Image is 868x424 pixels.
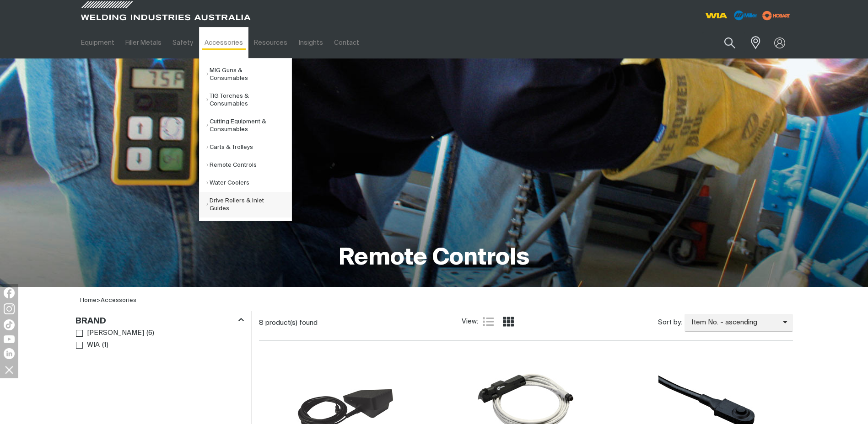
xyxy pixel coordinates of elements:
[101,297,136,303] a: Accessories
[206,192,291,217] a: Drive Rollers & Inlet Guides
[206,156,291,174] a: Remote Controls
[259,311,793,334] section: Product list controls
[199,58,292,221] ul: Accessories Submenu
[75,27,120,58] a: Equipment
[4,348,15,359] img: LinkedIn
[199,27,248,58] a: Accessories
[102,340,108,350] span: ( 1 )
[97,297,101,303] span: >
[760,9,793,22] img: miller
[4,319,15,330] img: TikTok
[206,62,291,87] a: MIG Guns & Consumables
[76,327,145,339] a: [PERSON_NAME]
[87,328,144,339] span: [PERSON_NAME]
[259,318,462,328] div: 8
[4,303,15,314] img: Instagram
[75,316,106,327] h3: Brand
[658,318,682,328] span: Sort by:
[293,27,328,58] a: Insights
[206,87,291,113] a: TIG Torches & Consumables
[167,27,199,58] a: Safety
[75,27,614,58] nav: Main
[4,287,15,298] img: Facebook
[685,318,783,328] span: Item No. - ascending
[76,339,100,351] a: WIA
[75,314,244,327] div: Brand
[146,328,154,339] span: ( 6 )
[76,327,243,351] ul: Brand
[483,316,494,327] a: List view
[1,362,17,377] img: hide socials
[206,138,291,156] a: Carts & Trolleys
[702,32,745,53] input: Product name or item number...
[248,27,293,58] a: Resources
[4,335,15,343] img: YouTube
[206,174,291,192] a: Water Coolers
[339,244,529,273] h1: Remote Controls
[120,27,167,58] a: Filler Metals
[714,32,745,53] button: Search products
[265,319,318,326] span: product(s) found
[462,317,478,327] span: View:
[80,297,97,303] a: Home
[87,340,100,350] span: WIA
[206,113,291,138] a: Cutting Equipment & Consumables
[75,311,244,352] aside: Filters
[329,27,365,58] a: Contact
